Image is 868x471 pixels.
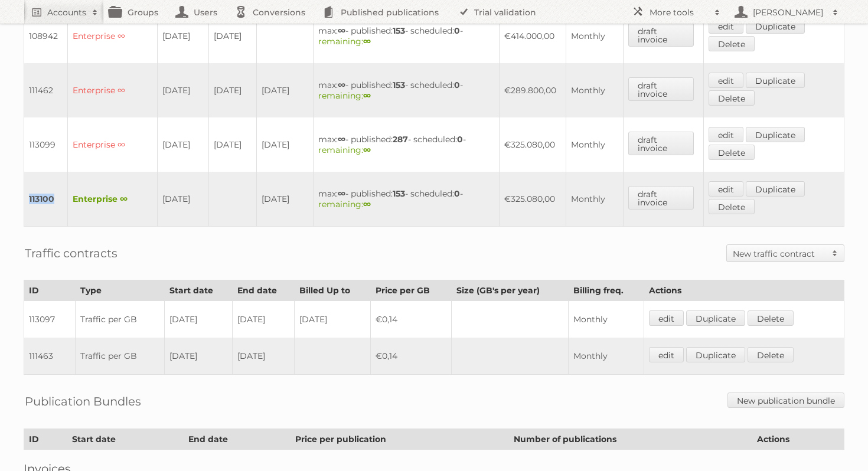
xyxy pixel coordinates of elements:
td: Monthly [566,63,624,117]
a: Delete [748,347,794,362]
a: edit [649,310,684,326]
a: Duplicate [746,73,805,88]
td: max: - published: - scheduled: - [314,117,499,172]
td: max: - published: - scheduled: - [314,63,499,117]
td: [DATE] [294,301,370,338]
td: €289.800,00 [499,63,566,117]
td: [DATE] [257,117,314,172]
a: Delete [748,310,794,326]
a: edit [709,181,743,197]
a: Delete [709,199,755,214]
td: 113100 [24,172,68,227]
td: [DATE] [232,338,294,375]
strong: ∞ [338,188,345,199]
h2: [PERSON_NAME] [750,6,827,18]
td: Monthly [569,301,644,338]
th: Number of publications [508,429,752,450]
a: Delete [709,36,755,51]
td: Enterprise ∞ [68,172,158,227]
td: €325.080,00 [499,117,566,172]
td: 113099 [24,117,68,172]
td: [DATE] [257,63,314,117]
a: Duplicate [686,310,745,326]
h2: Publication Bundles [25,392,141,410]
th: Price per GB [371,280,452,301]
td: 113097 [24,301,76,338]
td: [DATE] [165,301,232,338]
strong: ∞ [338,80,345,90]
td: Traffic per GB [75,301,165,338]
span: remaining: [318,145,371,155]
a: Delete [709,145,755,160]
td: [DATE] [158,63,209,117]
td: max: - published: - scheduled: - [314,9,499,63]
a: Duplicate [746,127,805,142]
h2: More tools [650,6,709,18]
strong: 0 [454,80,460,90]
span: remaining: [318,199,371,210]
td: Enterprise ∞ [68,63,158,117]
th: Type [75,280,165,301]
th: Size (GB's per year) [451,280,568,301]
td: [DATE] [209,117,257,172]
td: [DATE] [209,9,257,63]
td: 111462 [24,63,68,117]
th: Price per publication [291,429,508,450]
th: Start date [67,429,184,450]
td: €0,14 [371,338,452,375]
td: [DATE] [158,117,209,172]
td: [DATE] [158,9,209,63]
td: [DATE] [165,338,232,375]
td: max: - published: - scheduled: - [314,172,499,227]
td: [DATE] [232,301,294,338]
a: draft invoice [628,132,694,155]
strong: 153 [393,188,405,199]
a: edit [649,347,684,362]
strong: ∞ [363,90,371,101]
h2: Traffic contracts [25,244,118,262]
strong: ∞ [363,36,371,47]
h2: Accounts [47,6,86,18]
td: [DATE] [158,172,209,227]
a: draft invoice [628,186,694,210]
a: New traffic contract [727,245,844,261]
a: edit [709,73,743,88]
td: 111463 [24,338,76,375]
td: €0,14 [371,301,452,338]
td: 108942 [24,9,68,63]
a: Duplicate [746,18,805,34]
td: Traffic per GB [75,338,165,375]
strong: 287 [393,134,408,145]
td: Enterprise ∞ [68,117,158,172]
a: draft invoice [628,23,694,47]
th: ID [24,429,67,450]
td: Monthly [569,338,644,375]
strong: 0 [457,134,463,145]
strong: ∞ [363,145,371,155]
strong: ∞ [338,134,345,145]
td: [DATE] [209,63,257,117]
td: Enterprise ∞ [68,9,158,63]
span: remaining: [318,90,371,101]
th: End date [184,429,291,450]
strong: 153 [393,80,405,90]
strong: ∞ [363,199,371,210]
span: remaining: [318,36,371,47]
a: Duplicate [746,181,805,197]
strong: 0 [454,188,460,199]
td: €325.080,00 [499,172,566,227]
span: Toggle [826,245,844,261]
strong: 153 [393,25,405,36]
td: [DATE] [257,172,314,227]
a: New publication bundle [727,392,844,408]
a: Delete [709,90,755,106]
a: edit [709,18,743,34]
td: Monthly [566,117,624,172]
th: Actions [752,429,844,450]
th: ID [24,280,76,301]
th: Billing freq. [569,280,644,301]
strong: 0 [454,25,460,36]
h2: New traffic contract [733,248,826,260]
td: €414.000,00 [499,9,566,63]
strong: ∞ [338,25,345,36]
